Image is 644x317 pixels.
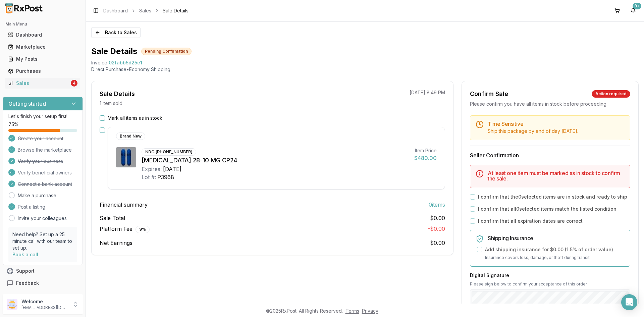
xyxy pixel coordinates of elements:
span: Browse the marketplace [18,147,72,153]
img: RxPost Logo [3,3,46,13]
div: Lot #: [142,173,156,181]
div: Sale Details [100,89,135,99]
div: 4 [71,80,77,87]
img: Namzaric 28-10 MG CP24 [116,147,136,167]
div: $480.00 [414,154,437,162]
span: 02fabb5d25e1 [109,59,142,66]
h3: Getting started [8,100,46,108]
button: Dashboard [3,30,83,40]
p: Please sign below to confirm your acceptance of this order [470,281,630,287]
p: Insurance covers loss, damage, or theft during transit. [485,254,625,261]
button: Purchases [3,66,83,76]
button: My Posts [3,54,83,64]
div: Item Price [414,147,437,154]
p: Direct Purchase • Economy Shipping [91,66,639,73]
div: 9 % [136,226,150,233]
span: Ship this package by end of day [DATE] . [488,128,578,134]
div: [DATE] [163,165,181,173]
span: Financial summary [100,201,148,209]
h5: Shipping Insurance [488,235,625,241]
a: Marketplace [5,41,80,53]
a: Privacy [362,308,378,314]
div: Marketplace [8,44,77,50]
span: Connect a bank account [18,181,72,188]
label: Add shipping insurance for $0.00 ( 1.5 % of order value) [485,246,613,253]
a: Book a call [12,252,38,257]
p: [EMAIL_ADDRESS][DOMAIN_NAME] [21,305,68,310]
div: 9+ [633,3,641,9]
h5: Time Sensitive [488,121,625,126]
h3: Seller Confirmation [470,151,630,159]
a: Invite your colleagues [18,215,67,222]
button: Marketplace [3,42,83,52]
h3: Digital Signature [470,272,630,279]
span: 0 item s [429,201,445,209]
label: I confirm that all 0 selected items match the listed condition [478,206,616,212]
a: Terms [345,308,359,314]
div: [MEDICAL_DATA] 28-10 MG CP24 [142,156,409,165]
button: Support [3,265,83,277]
a: Purchases [5,65,80,77]
p: Need help? Set up a 25 minute call with our team to set up. [12,231,73,251]
span: Sale Total [100,214,125,222]
button: Back to Sales [91,27,141,38]
span: Post a listing [18,204,45,210]
a: Sales [139,7,151,14]
h2: Main Menu [5,21,80,27]
a: Dashboard [103,7,128,14]
a: Dashboard [5,29,80,41]
a: Make a purchase [18,192,56,199]
div: Confirm Sale [470,89,508,99]
span: Sale Details [163,7,189,14]
div: Please confirm you have all items in stock before proceeding [470,101,630,107]
div: Purchases [8,68,77,74]
a: Sales4 [5,77,80,89]
div: Action required [592,90,630,98]
div: Pending Confirmation [141,48,192,55]
img: User avatar [7,299,17,310]
nav: breadcrumb [103,7,189,14]
div: P3968 [157,173,174,181]
label: Mark all items as in stock [108,115,162,121]
label: I confirm that the 0 selected items are in stock and ready to ship [478,194,627,200]
span: Verify beneficial owners [18,169,72,176]
div: Invoice [91,59,107,66]
span: Net Earnings [100,239,132,247]
a: My Posts [5,53,80,65]
span: - $0.00 [428,225,445,232]
div: Open Intercom Messenger [621,294,637,310]
span: Verify your business [18,158,63,165]
div: Sales [8,80,69,87]
h1: Sale Details [91,46,137,57]
span: Feedback [16,280,39,286]
span: Platform Fee [100,225,150,233]
button: Feedback [3,277,83,289]
p: Let's finish your setup first! [8,113,77,120]
div: Brand New [116,133,145,140]
label: I confirm that all expiration dates are correct [478,218,583,224]
span: $0.00 [430,214,445,222]
span: $0.00 [430,240,445,246]
div: Dashboard [8,32,77,38]
h5: At least one item must be marked as in stock to confirm the sale. [488,170,625,181]
button: 9+ [628,5,639,16]
div: Expires: [142,165,162,173]
div: NDC: [PHONE_NUMBER] [142,148,196,156]
span: Create your account [18,135,63,142]
button: Sales4 [3,78,83,89]
p: Welcome [21,298,68,305]
span: 75 % [8,121,18,128]
p: [DATE] 8:49 PM [410,89,445,96]
p: 1 item sold [100,100,122,107]
div: My Posts [8,56,77,62]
